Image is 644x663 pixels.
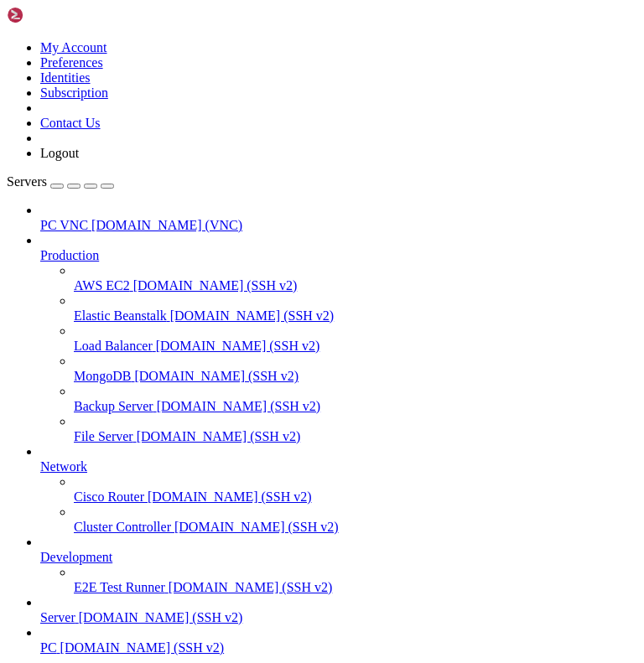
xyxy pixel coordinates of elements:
li: Elastic Beanstalk [DOMAIN_NAME] (SSH v2) [74,293,637,324]
x-row: 64.png 100% 826KB 1.2MB/s 00:00 [7,22,424,37]
x-row: reply.mp4 100% 324KB 1.2MB/s 00:00 [7,293,424,308]
li: File Server [DOMAIN_NAME] (SSH v2) [74,414,637,444]
a: E2E Test Runner [DOMAIN_NAME] (SSH v2) [74,580,637,595]
span: AWS EC2 [74,278,130,293]
li: Production [40,233,637,444]
li: Cisco Router [DOMAIN_NAME] (SSH v2) [74,474,637,505]
a: Subscription [40,85,108,100]
x-row: metrobeat.mp4 100% 1315KB 1.1MB/s 00:01 [7,339,424,354]
x-row: phodan-es.json 100% 90 13.5KB/s 00:00 [7,142,424,158]
span: Load Balancer [74,339,153,353]
span: Cluster Controller [74,520,171,534]
a: Contact Us [40,116,101,130]
span: PC [40,640,57,655]
x-row: sftp> [7,429,424,444]
a: Identities [40,70,91,85]
li: PC VNC [DOMAIN_NAME] (VNC) [40,203,637,233]
x-row: package.json 100% 270 37.4KB/s 00:00 [7,248,424,263]
span: [DOMAIN_NAME] (SSH v2) [174,520,339,534]
x-row: tourney.json 100% 92 15.0KB/s 00:00 [7,67,424,82]
x-row: Screenshot_20250310-191601.png 100% 355KB 1.6MB/s 00:00 [7,173,424,188]
span: gingerphoenix10@server [7,521,154,534]
a: Backup Server [DOMAIN_NAME] (SSH v2) [74,399,637,414]
li: Network [40,444,637,535]
x-row: sftp> [7,489,424,505]
li: MongoDB [DOMAIN_NAME] (SSH v2) [74,354,637,384]
x-row: LunaAudica.png 100% 38KB 1.3MB/s 00:00 [7,82,424,97]
x-row: : sudo mv node_modules dc_client [7,520,424,535]
x-row: 8c12a8f4fe7a4867e9dc6b65e1bd8b22.mp4 100% 7678KB 1.3MB/s 00:05 [7,52,424,67]
x-row: sftp> [7,369,424,384]
span: Backup Server [74,399,153,413]
span: File Server [74,429,133,443]
x-row: Entering /home/gingerphoenix10/dcclient/repovid [7,308,424,324]
span: [DOMAIN_NAME] (SSH v2) [156,339,320,353]
a: Server [DOMAIN_NAME] (SSH v2) [40,610,637,625]
a: My Account [40,40,107,54]
span: ~ $ [161,521,181,534]
li: AWS EC2 [DOMAIN_NAME] (SSH v2) [74,263,637,293]
a: File Server [DOMAIN_NAME] (SSH v2) [74,429,637,444]
span: [DOMAIN_NAME] (VNC) [91,218,242,232]
x-row: sftp> [7,414,424,429]
span: [DOMAIN_NAME] (SSH v2) [79,610,243,624]
li: Development [40,535,637,595]
span: [DOMAIN_NAME] (SSH v2) [60,640,225,655]
span: PC VNC [40,218,88,232]
li: PC [DOMAIN_NAME] (SSH v2) [40,625,637,655]
span: [DOMAIN_NAME] (SSH v2) [134,369,299,383]
x-row: sftp> sudo m [7,474,424,489]
span: gingerphoenix10@server [7,536,154,549]
div: (41, 0) [297,7,304,22]
span: MongoDB [74,369,131,383]
img: Shellngn [7,7,103,23]
x-row: 20250106_181928.png 100% 1861KB 1.4MB/s 00:01 [7,354,424,369]
div: (27, 35) [198,535,205,550]
x-row: LunaW.png 100% 38KB 1.5MB/s 00:00 [7,127,424,142]
li: E2E Test Runner [DOMAIN_NAME] (SSH v2) [74,565,637,595]
a: PC [DOMAIN_NAME] (SSH v2) [40,640,637,655]
span: Elastic Beanstalk [74,308,167,323]
x-row: space.png 100% 90KB 1.4MB/s 00:00 [7,233,424,248]
x-row: package-lock.json 100% 28KB 1.4MB/s 00:00 [7,218,424,233]
span: [DOMAIN_NAME] (SSH v2) [148,489,312,504]
span: Production [40,248,99,262]
a: Load Balancer [DOMAIN_NAME] (SSH v2) [74,339,637,354]
a: AWS EC2 [DOMAIN_NAME] (SSH v2) [74,278,637,293]
x-row: copy_6B78DFEE-0744-481A-B4C5-E903BF177792.mov 100% 9798KB 1.3MB/s 00:07 [7,188,424,203]
span: Network [40,459,87,474]
a: Logout [40,146,79,160]
a: Network [40,459,637,474]
x-row: TWEAKING.mp4 100% 7839KB 1.4MB/s 00:05 [7,112,424,127]
a: Cisco Router [DOMAIN_NAME] (SSH v2) [74,489,637,505]
x-row: attachment.png 100% 339KB 1.5MB/s 00:00 [7,263,424,278]
a: Cluster Controller [DOMAIN_NAME] (SSH v2) [74,520,637,535]
x-row: sftp> [7,399,424,414]
a: PC VNC [DOMAIN_NAME] (VNC) [40,218,637,233]
span: [DOMAIN_NAME] (SSH v2) [169,580,333,594]
x-row: Invalid command. [7,459,424,474]
span: [DOMAIN_NAME] (SSH v2) [133,278,298,293]
x-row: sftp> mv node_modukc [7,384,424,399]
span: [DOMAIN_NAME] (SSH v2) [170,308,335,323]
x-row: 0f1bec79-7239-4669-a028-37438b746fa6.jpg 100% 500KB 1.3MB/s 00:00 [7,324,424,339]
span: ~ $ [161,536,181,549]
a: Production [40,248,637,263]
span: Servers [7,174,47,189]
span: Development [40,550,112,564]
span: [DOMAIN_NAME] (SSH v2) [157,399,321,413]
x-row: [gingerphoenix10@archlinux dcusrclient]$ [7,7,424,22]
a: Preferences [40,55,103,70]
x-row: reaction.jpeg 100% 6624 829.0KB/s 00:00 [7,97,424,112]
x-row: sftp> eexit [7,444,424,459]
x-row: sftp> exit [7,505,424,520]
x-row: [DOMAIN_NAME] 100% 13KB 1.2MB/s 00:00 [7,37,424,52]
x-row: sussy_1.mp3 100% 2320KB 1.3MB/s 00:01 [7,7,424,22]
span: Cisco Router [74,489,144,504]
a: Elastic Beanstalk [DOMAIN_NAME] (SSH v2) [74,308,637,324]
li: Server [DOMAIN_NAME] (SSH v2) [40,595,637,625]
x-row: index.js 100% 15KB 1.0MB/s 00:00 [7,278,424,293]
x-row: attachment2.png 100% 116KB 1.4MB/s 00:00 [7,158,424,173]
x-row: : [7,535,424,550]
a: Development [40,550,637,565]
